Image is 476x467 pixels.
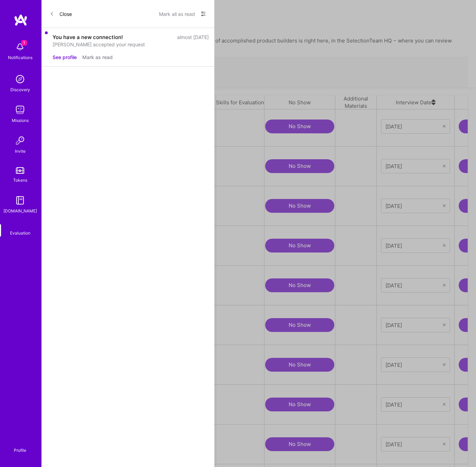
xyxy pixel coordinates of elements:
div: Tokens [13,177,27,184]
div: Missions [12,117,29,124]
div: [DOMAIN_NAME] [3,207,37,215]
button: Mark as read [82,54,113,61]
button: Close [50,8,72,19]
a: Profile [11,439,29,453]
i: icon SelectionTeam [18,224,23,229]
img: discovery [13,72,27,86]
div: Discovery [10,86,30,93]
button: See profile [53,54,77,61]
img: Invite [13,134,27,147]
div: Evaluation [10,229,30,237]
img: teamwork [13,103,27,117]
div: Profile [14,447,26,453]
img: bell [13,40,27,54]
div: almost [DATE] [177,34,209,41]
img: tokens [16,167,24,174]
div: You have a new connection! [53,34,123,41]
img: guide book [13,193,27,207]
img: logo [14,14,28,26]
div: [PERSON_NAME] accepted your request [53,41,209,48]
div: Invite [15,147,26,155]
div: Notifications [8,54,32,61]
span: 1 [21,40,27,46]
button: Mark all as read [159,8,195,19]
